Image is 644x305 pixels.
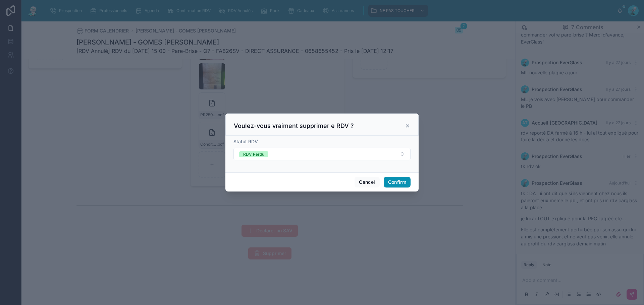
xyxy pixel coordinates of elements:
div: RDV Perdu [243,151,264,157]
span: Statut RDV [233,139,258,144]
button: Cancel [355,177,379,187]
h3: Voulez-vous vraiment supprimer e RDV ? [234,122,354,130]
button: Select Button [233,148,411,160]
button: Confirm [384,177,411,187]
